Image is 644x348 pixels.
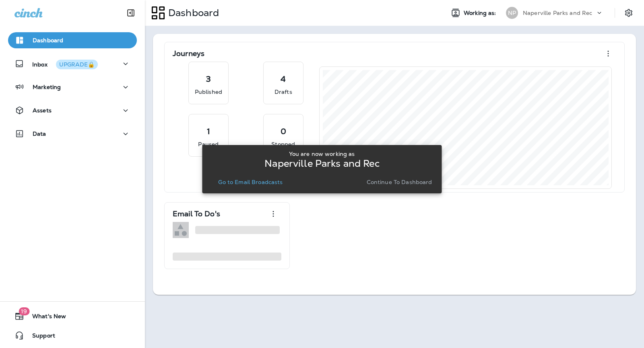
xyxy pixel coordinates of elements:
[523,10,592,16] p: Naperville Parks and Rec
[8,56,137,72] button: InboxUPGRADE🔒
[8,79,137,95] button: Marketing
[33,37,63,43] p: Dashboard
[33,84,61,90] p: Marketing
[33,107,52,114] p: Assets
[173,50,204,58] p: Journeys
[195,88,222,96] p: Published
[8,32,137,48] button: Dashboard
[33,130,46,137] p: Data
[218,179,283,185] p: Go to Email Broadcasts
[56,60,98,69] button: UPGRADE🔒
[24,313,66,323] span: What's New
[19,307,29,315] span: 19
[506,7,518,19] div: NP
[367,179,432,185] p: Continue to Dashboard
[8,102,137,118] button: Assets
[173,210,220,218] p: Email To Do's
[621,6,636,20] button: Settings
[363,176,436,188] button: Continue to Dashboard
[264,160,379,167] p: Naperville Parks and Rec
[289,151,355,157] p: You are now working as
[24,332,55,342] span: Support
[8,126,137,142] button: Data
[165,7,219,19] p: Dashboard
[215,176,286,188] button: Go to Email Broadcasts
[8,308,137,324] button: 19What's New
[32,60,98,68] p: Inbox
[59,62,95,67] div: UPGRADE🔒
[120,5,142,21] button: Collapse Sidebar
[198,140,219,148] p: Paused
[464,10,498,17] span: Working as:
[8,327,137,344] button: Support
